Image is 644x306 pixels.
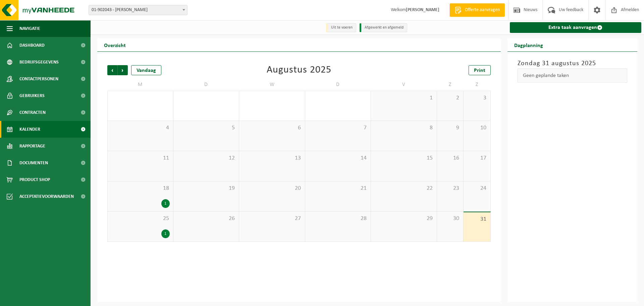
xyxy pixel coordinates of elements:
[177,185,236,192] span: 19
[107,65,117,75] span: Vorige
[406,7,439,12] strong: [PERSON_NAME]
[243,185,302,192] span: 20
[97,38,132,51] h2: Overzicht
[177,124,236,132] span: 5
[440,185,460,192] span: 23
[19,37,45,54] span: Dashboard
[474,68,485,73] span: Print
[173,79,239,91] td: D
[19,87,45,104] span: Gebruikers
[437,79,464,91] td: Z
[19,138,45,155] span: Rapportage
[19,121,40,138] span: Kalender
[309,185,368,192] span: 21
[107,79,173,91] td: M
[374,185,433,192] span: 22
[440,215,460,222] span: 30
[131,65,161,75] div: Vandaag
[360,23,407,32] li: Afgewerkt en afgemeld
[267,65,331,75] div: Augustus 2025
[89,5,187,15] span: 01-902043 - TOMMELEIN PATRICK - DADIZELE
[371,79,437,91] td: V
[161,199,170,208] div: 1
[449,3,505,17] a: Offerte aanvragen
[518,69,628,83] div: Geen geplande taken
[19,171,50,188] span: Product Shop
[467,185,487,192] span: 24
[161,229,170,238] div: 1
[374,124,433,132] span: 8
[243,215,302,222] span: 27
[309,215,368,222] span: 28
[440,94,460,102] span: 2
[19,54,59,71] span: Bedrijfsgegevens
[467,216,487,223] span: 31
[177,155,236,162] span: 12
[118,65,128,75] span: Volgende
[305,79,371,91] td: D
[467,155,487,162] span: 17
[374,155,433,162] span: 15
[19,71,58,87] span: Contactpersonen
[111,215,170,222] span: 25
[111,185,170,192] span: 18
[19,188,74,205] span: Acceptatievoorwaarden
[19,20,40,37] span: Navigatie
[440,155,460,162] span: 16
[463,7,501,13] span: Offerte aanvragen
[507,38,550,51] h2: Dagplanning
[467,94,487,102] span: 3
[374,94,433,102] span: 1
[111,155,170,162] span: 11
[326,23,356,32] li: Uit te voeren
[510,22,642,33] a: Extra taak aanvragen
[243,155,302,162] span: 13
[464,79,490,91] td: Z
[374,215,433,222] span: 29
[309,155,368,162] span: 14
[243,124,302,132] span: 6
[177,215,236,222] span: 26
[309,124,368,132] span: 7
[467,124,487,132] span: 10
[469,65,491,75] a: Print
[19,104,46,121] span: Contracten
[111,124,170,132] span: 4
[19,155,48,171] span: Documenten
[518,58,628,69] h3: Zondag 31 augustus 2025
[440,124,460,132] span: 9
[239,79,305,91] td: W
